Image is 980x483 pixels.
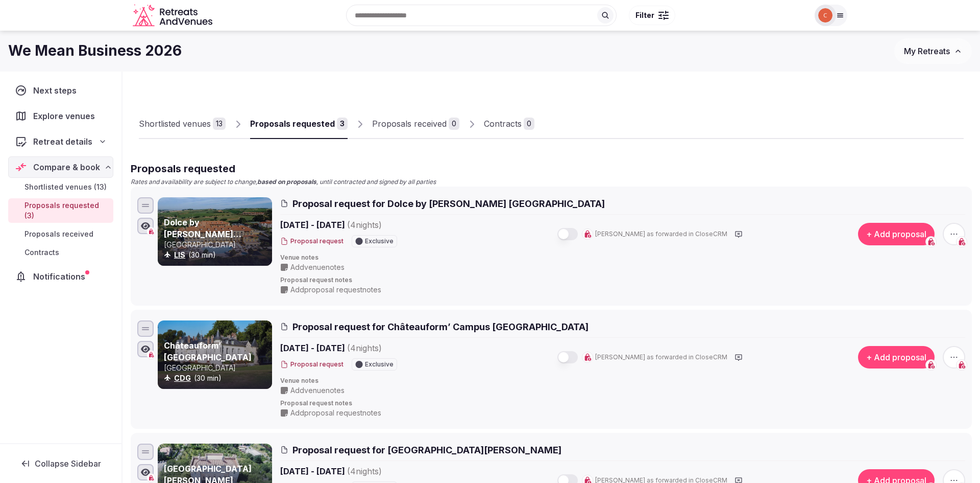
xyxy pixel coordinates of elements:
[290,285,381,295] span: Add proposal request notes
[164,240,270,250] p: [GEOGRAPHIC_DATA]
[280,360,344,369] button: Proposal request
[595,353,727,362] span: [PERSON_NAME] as forwarded in CloseCRM
[33,270,89,283] span: Notifications
[280,276,965,285] span: Proposal request notes
[347,343,382,353] span: ( 4 night s )
[24,200,109,221] span: Proposals requested (3)
[292,197,605,210] span: Proposal request for Dolce by [PERSON_NAME] [GEOGRAPHIC_DATA]
[484,118,522,130] div: Contracts
[290,385,345,396] span: Add venue notes
[365,238,394,244] span: Exclusive
[164,250,270,260] div: (30 min)
[347,220,382,230] span: ( 4 night s )
[280,342,460,354] span: [DATE] - [DATE]
[164,363,270,373] p: [GEOGRAPHIC_DATA]
[139,109,226,139] a: Shortlisted venues13
[292,320,589,333] span: Proposal request for Châteauform’ Campus [GEOGRAPHIC_DATA]
[24,229,93,239] span: Proposals received
[8,227,113,241] a: Proposals received
[280,237,344,246] button: Proposal request
[524,118,534,130] div: 0
[35,458,101,469] span: Collapse Sidebar
[290,262,345,272] span: Add venue notes
[894,38,972,64] button: My Retreats
[818,8,832,22] img: Catalina
[858,223,935,245] button: + Add proposal
[33,110,99,122] span: Explore venues
[250,109,348,139] a: Proposals requested3
[131,162,972,176] h2: Proposals requested
[33,161,100,173] span: Compare & book
[133,4,214,27] svg: Retreats and Venues company logo
[280,254,965,262] span: Venue notes
[8,105,113,127] a: Explore venues
[280,399,965,408] span: Proposal request notes
[164,340,252,362] a: Châteauform’ [GEOGRAPHIC_DATA]
[213,118,226,130] div: 13
[337,118,348,130] div: 3
[8,266,113,287] a: Notifications
[250,118,335,130] div: Proposals requested
[449,118,459,130] div: 0
[8,80,113,101] a: Next steps
[33,84,81,97] span: Next steps
[8,452,113,475] button: Collapse Sidebar
[280,465,460,477] span: [DATE] - [DATE]
[280,377,965,385] span: Venue notes
[629,6,675,25] button: Filter
[33,135,92,148] span: Retreat details
[372,118,447,130] div: Proposals received
[290,408,381,418] span: Add proposal request notes
[24,182,107,192] span: Shortlisted venues (13)
[131,178,972,187] p: Rates and availability are subject to change, , until contracted and signed by all parties
[174,250,185,259] a: LIS
[635,10,654,20] span: Filter
[139,118,211,130] div: Shortlisted venues
[347,466,382,476] span: ( 4 night s )
[280,219,460,231] span: [DATE] - [DATE]
[164,373,270,383] div: (30 min)
[904,46,950,56] span: My Retreats
[858,346,935,369] button: + Add proposal
[8,198,113,223] a: Proposals requested (3)
[372,109,459,139] a: Proposals received0
[292,444,561,456] span: Proposal request for [GEOGRAPHIC_DATA][PERSON_NAME]
[133,4,214,27] a: Visit the homepage
[484,109,534,139] a: Contracts0
[8,245,113,260] a: Contracts
[595,230,727,239] span: [PERSON_NAME] as forwarded in CloseCRM
[365,361,394,367] span: Exclusive
[174,374,191,382] a: CDG
[8,41,182,61] h1: We Mean Business 2026
[174,250,185,260] button: LIS
[164,217,252,250] a: Dolce by [PERSON_NAME] [GEOGRAPHIC_DATA]
[257,178,316,186] strong: based on proposals
[174,373,191,383] button: CDG
[24,247,59,258] span: Contracts
[8,180,113,194] a: Shortlisted venues (13)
